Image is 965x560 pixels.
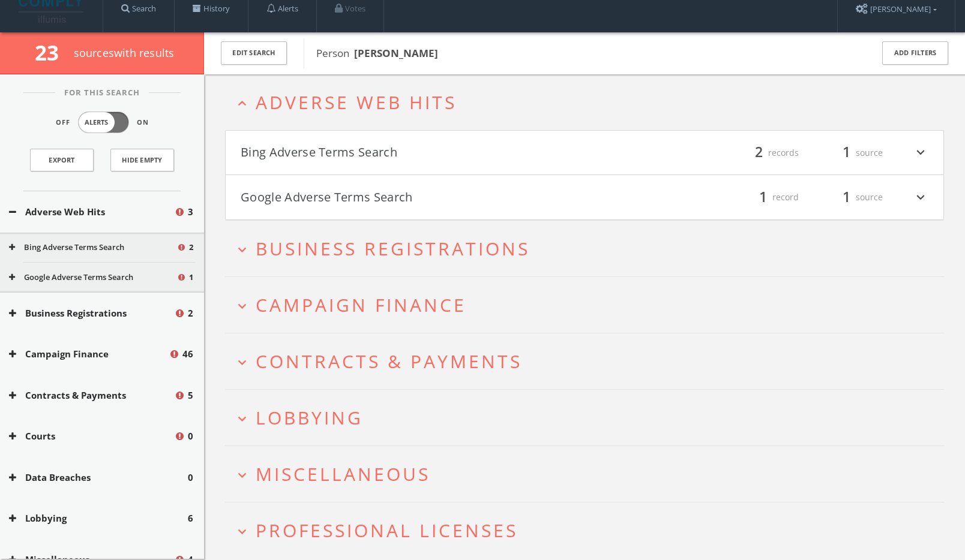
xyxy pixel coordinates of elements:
button: Data Breaches [9,471,188,484]
span: Professional Licenses [256,518,518,543]
i: expand_less [234,95,250,112]
button: Courts [9,429,174,443]
span: For This Search [55,87,149,99]
span: On [137,118,149,128]
i: expand_more [234,354,250,371]
button: Lobbying [9,511,188,525]
span: 2 [188,306,193,320]
button: Add Filters [882,41,948,65]
button: expand_moreCampaign Finance [234,295,944,315]
span: source s with results [74,46,175,60]
button: Business Registrations [9,306,174,320]
span: 23 [35,38,69,67]
b: [PERSON_NAME] [354,46,438,60]
i: expand_more [913,143,928,163]
span: 1 [754,186,772,207]
button: Google Adverse Terms Search [241,187,585,207]
span: Contracts & Payments [256,349,522,374]
span: 0 [188,471,193,484]
a: Export [30,149,94,171]
span: 6 [188,511,193,525]
span: 2 [189,242,193,254]
span: Business Registrations [256,236,530,261]
button: Contracts & Payments [9,389,174,402]
span: Miscellaneous [256,462,430,486]
i: expand_more [234,298,250,314]
div: record [727,187,799,207]
div: source [811,187,883,207]
i: expand_more [913,187,928,207]
button: expand_lessAdverse Web Hits [234,92,944,112]
span: 1 [837,142,856,163]
span: 0 [188,429,193,443]
button: expand_moreProfessional Licenses [234,520,944,540]
span: Adverse Web Hits [256,90,457,115]
button: expand_moreMiscellaneous [234,464,944,484]
span: Campaign Finance [256,293,466,317]
span: Off [56,118,70,128]
button: Bing Adverse Terms Search [241,143,585,163]
i: expand_more [234,242,250,258]
button: expand_moreBusiness Registrations [234,239,944,258]
button: Google Adverse Terms Search [9,272,176,284]
span: 3 [188,205,193,219]
div: records [727,143,799,163]
button: expand_moreContracts & Payments [234,351,944,371]
span: 1 [837,186,856,207]
button: Campaign Finance [9,347,169,361]
span: Lobbying [256,405,363,430]
i: expand_more [234,411,250,427]
div: source [811,143,883,163]
span: 5 [188,389,193,402]
span: 46 [182,347,193,361]
i: expand_more [234,467,250,483]
button: Adverse Web Hits [9,205,174,219]
span: Person [316,46,438,60]
button: Bing Adverse Terms Search [9,242,176,254]
i: expand_more [234,523,250,540]
span: 1 [189,272,193,284]
button: Edit Search [221,41,287,65]
button: expand_moreLobbying [234,408,944,427]
button: Hide Empty [110,149,174,171]
span: 2 [750,142,768,163]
